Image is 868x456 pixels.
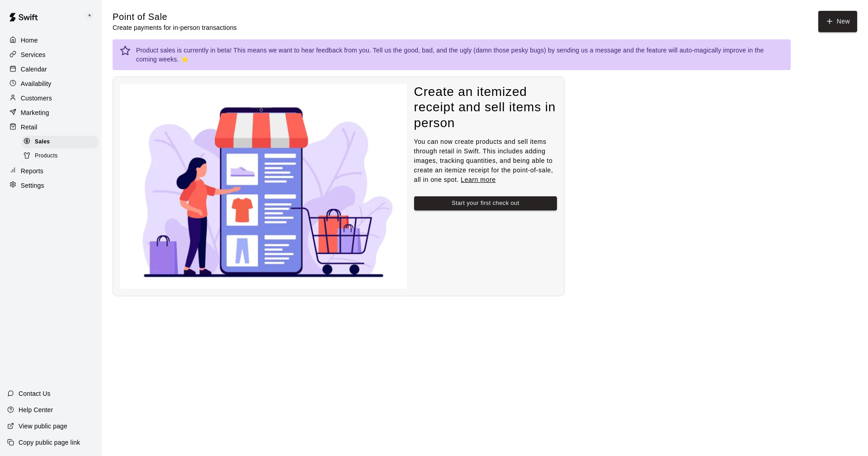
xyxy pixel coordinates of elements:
[21,50,46,59] p: Services
[557,47,621,54] a: sending us a message
[7,33,94,47] a: Home
[136,42,783,67] div: Product sales is currently in beta! This means we want to hear feedback from you. Tell us the goo...
[414,196,557,210] button: Start your first check out
[21,181,44,190] p: Settings
[7,120,94,134] a: Retail
[7,91,94,105] a: Customers
[113,23,237,32] p: Create payments for in-person transactions
[7,48,94,62] a: Services
[120,84,407,289] img: Nothing to see here
[113,11,237,23] h5: Point of Sale
[21,36,38,45] p: Home
[19,389,51,398] p: Contact Us
[414,84,557,131] h4: Create an itemized receipt and sell items in person
[21,108,49,117] p: Marketing
[7,77,94,90] a: Availability
[22,150,98,162] div: Products
[21,94,52,103] p: Customers
[83,7,102,25] div: Keith Brooks
[21,123,38,132] p: Retail
[19,438,80,447] p: Copy public page link
[7,106,94,119] a: Marketing
[85,11,95,22] img: Keith Brooks
[19,405,53,414] p: Help Center
[21,65,47,74] p: Calendar
[21,79,52,88] p: Availability
[414,138,553,183] span: You can now create products and sell items through retail in Swift. This includes adding images, ...
[22,149,102,163] a: Products
[7,62,94,76] a: Calendar
[22,135,102,149] a: Sales
[21,166,43,176] p: Reports
[22,136,98,148] div: Sales
[19,422,67,431] p: View public page
[7,179,94,192] a: Settings
[818,11,857,32] button: New
[35,138,50,147] span: Sales
[35,152,58,161] span: Products
[7,164,94,178] a: Reports
[461,176,495,183] a: Learn more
